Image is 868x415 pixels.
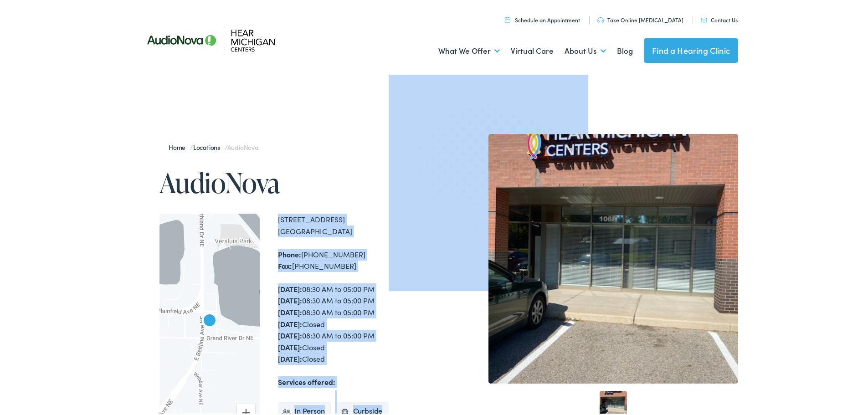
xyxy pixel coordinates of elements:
strong: [DATE]: [278,305,302,315]
strong: [DATE]: [278,328,302,338]
strong: [DATE]: [278,293,302,303]
a: Virtual Care [511,32,554,66]
a: Home [169,141,190,150]
a: Locations [193,141,225,150]
strong: [DATE]: [278,340,302,350]
strong: Fax: [278,259,292,269]
span: / / [169,141,258,150]
div: [STREET_ADDRESS] [GEOGRAPHIC_DATA] [278,212,437,235]
a: About Us [565,32,606,66]
a: Take Online [MEDICAL_DATA] [597,14,683,22]
strong: Services offered: [278,375,335,385]
h1: AudioNova [159,166,437,196]
a: Contact Us [701,14,738,22]
div: 08:30 AM to 05:00 PM 08:30 AM to 05:00 PM 08:30 AM to 05:00 PM Closed 08:30 AM to 05:00 PM Closed... [278,282,437,363]
img: utility icon [597,15,604,21]
a: Blog [617,32,633,66]
strong: [DATE]: [278,352,302,362]
a: Find a Hearing Clinic [644,36,738,61]
strong: [DATE]: [278,282,302,292]
span: AudioNova [227,141,258,150]
div: AudioNova [199,309,221,331]
a: What We Offer [438,32,500,66]
a: Schedule an Appointment [505,14,580,22]
strong: [DATE]: [278,317,302,327]
div: [PHONE_NUMBER] [PHONE_NUMBER] [278,247,437,270]
img: utility icon [505,15,510,21]
img: utility icon [701,16,707,20]
strong: Phone: [278,247,301,257]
